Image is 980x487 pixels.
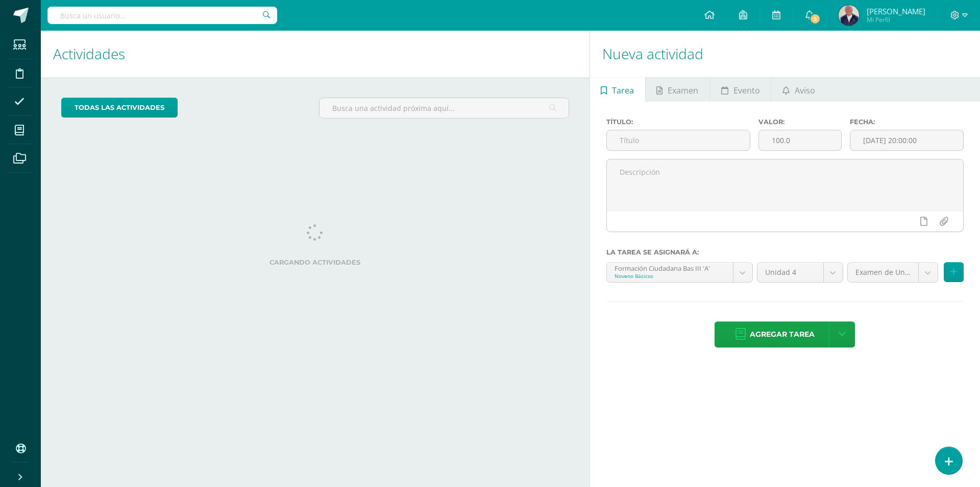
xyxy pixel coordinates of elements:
[602,31,968,77] h1: Nueva actividad
[750,322,815,347] span: Agregar tarea
[848,263,938,282] a: Examen de Unidad 20 puntos (20.0%)
[765,263,816,282] span: Unidad 4
[795,78,815,103] span: Aviso
[646,77,709,102] a: Examen
[61,259,569,266] label: Cargando actividades
[607,263,752,282] a: Formación Ciudadana Bas III 'A'Noveno Básicos
[771,77,826,102] a: Aviso
[606,118,750,126] label: Título:
[839,5,859,26] img: 4400bde977c2ef3c8e0f06f5677fdb30.png
[757,263,843,282] a: Unidad 4
[61,98,178,118] a: todas las Actividades
[612,78,634,103] span: Tarea
[759,130,841,150] input: Puntos máximos
[850,130,963,150] input: Fecha de entrega
[758,118,842,126] label: Valor:
[607,130,750,150] input: Título
[615,272,725,280] div: Noveno Básicos
[867,15,925,24] span: Mi Perfil
[53,31,577,77] h1: Actividades
[320,98,568,118] input: Busca una actividad próxima aquí...
[615,263,725,272] div: Formación Ciudadana Bas III 'A'
[733,78,760,103] span: Evento
[590,77,645,102] a: Tarea
[850,118,964,126] label: Fecha:
[606,248,964,256] label: La tarea se asignará a:
[810,13,821,25] span: 5
[867,6,925,16] span: [PERSON_NAME]
[668,78,698,103] span: Examen
[855,263,911,282] span: Examen de Unidad 20 puntos (20.0%)
[47,7,277,24] input: Busca un usuario...
[710,77,771,102] a: Evento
